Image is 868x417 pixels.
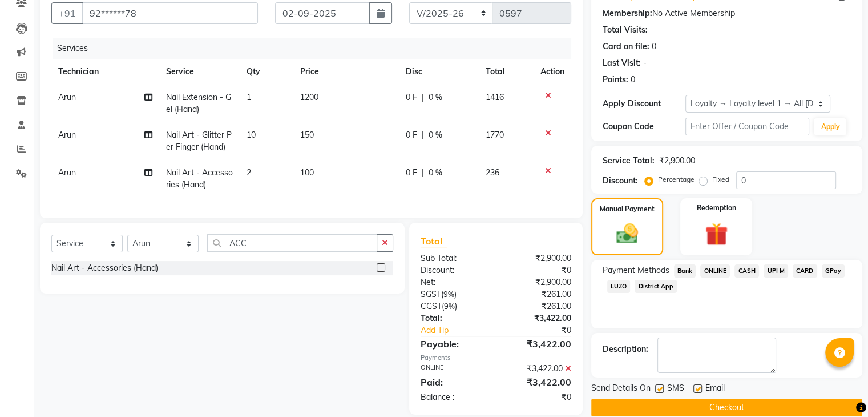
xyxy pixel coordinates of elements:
[421,235,447,247] span: Total
[496,276,580,288] div: ₹2,900.00
[159,59,240,85] th: Service
[822,264,845,278] span: GPay
[697,203,736,213] label: Redemption
[603,74,628,86] div: Points:
[444,302,455,311] span: 9%
[165,130,231,152] span: Nail Art - Glitter Per Finger (Hand)
[421,353,571,363] div: Payments
[429,167,442,179] span: 0 %
[486,130,504,140] span: 1770
[412,288,496,300] div: ( )
[58,130,76,140] span: Arun
[300,130,314,140] span: 150
[486,167,499,178] span: 236
[412,324,510,336] a: Add Tip
[496,363,580,375] div: ₹3,422.00
[422,91,424,103] span: |
[635,280,677,293] span: District App
[247,167,251,178] span: 2
[165,92,231,114] span: Nail Extension - Gel (Hand)
[496,312,580,324] div: ₹3,422.00
[421,301,442,311] span: CGST
[399,59,479,85] th: Disc
[652,41,656,53] div: 0
[685,118,810,135] input: Enter Offer / Coupon Code
[643,57,647,69] div: -
[734,264,759,278] span: CASH
[591,399,862,416] button: Checkout
[412,391,496,403] div: Balance :
[412,312,496,324] div: Total:
[793,264,817,278] span: CARD
[534,59,571,85] th: Action
[82,2,258,24] input: Search by Name/Mobile/Email/Code
[609,221,645,246] img: _cash.svg
[421,289,441,299] span: SGST
[603,121,685,133] div: Coupon Code
[479,59,533,85] th: Total
[406,129,417,141] span: 0 F
[814,118,846,135] button: Apply
[412,264,496,276] div: Discount:
[300,167,314,178] span: 100
[496,300,580,312] div: ₹261.00
[207,234,377,252] input: Search or Scan
[58,167,76,178] span: Arun
[603,264,669,276] span: Payment Methods
[422,167,424,179] span: |
[496,288,580,300] div: ₹261.00
[51,59,159,85] th: Technician
[496,252,580,264] div: ₹2,900.00
[674,264,696,278] span: Bank
[496,337,580,351] div: ₹3,422.00
[603,41,649,53] div: Card on file:
[698,220,735,248] img: _gift.svg
[659,155,695,167] div: ₹2,900.00
[603,343,648,355] div: Description:
[422,129,424,141] span: |
[603,98,685,110] div: Apply Discount
[764,264,788,278] span: UPI M
[412,300,496,312] div: ( )
[51,2,83,24] button: +91
[412,252,496,264] div: Sub Total:
[496,391,580,403] div: ₹0
[412,276,496,288] div: Net:
[603,7,851,19] div: No Active Membership
[705,382,725,396] span: Email
[603,24,648,36] div: Total Visits:
[712,174,729,185] label: Fixed
[51,262,158,274] div: Nail Art - Accessories (Hand)
[412,375,496,389] div: Paid:
[58,92,76,102] span: Arun
[412,337,496,351] div: Payable:
[429,129,442,141] span: 0 %
[667,382,684,396] span: SMS
[603,7,652,19] div: Membership:
[240,59,293,85] th: Qty
[658,174,695,185] label: Percentage
[247,130,256,140] span: 10
[603,57,641,69] div: Last Visit:
[510,324,579,336] div: ₹0
[443,290,454,299] span: 9%
[591,382,651,396] span: Send Details On
[406,167,417,179] span: 0 F
[165,167,232,190] span: Nail Art - Accessories (Hand)
[293,59,398,85] th: Price
[53,38,580,59] div: Services
[412,363,496,375] div: ONLINE
[631,74,635,86] div: 0
[486,92,504,102] span: 1416
[600,204,655,214] label: Manual Payment
[607,280,631,293] span: LUZO
[496,264,580,276] div: ₹0
[496,375,580,389] div: ₹3,422.00
[247,92,251,102] span: 1
[429,91,442,103] span: 0 %
[300,92,318,102] span: 1200
[406,91,417,103] span: 0 F
[603,175,638,187] div: Discount:
[603,155,655,167] div: Service Total:
[700,264,730,278] span: ONLINE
